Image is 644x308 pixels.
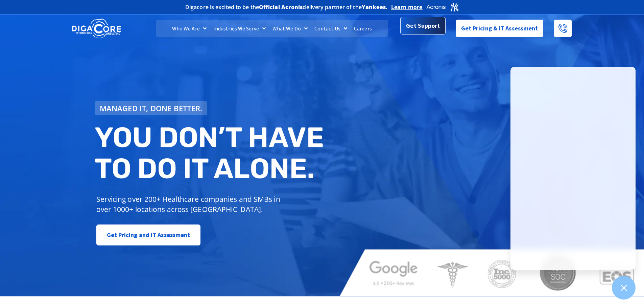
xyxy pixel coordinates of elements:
[169,20,210,37] a: Who We Are
[96,194,285,214] p: Servicing over 200+ Healthcare companies and SMBs in over 1000+ locations across [GEOGRAPHIC_DATA].
[269,20,311,37] a: What We Do
[72,18,121,39] img: DigaCore Technology Consulting
[210,20,269,37] a: Industries We Serve
[100,104,202,112] span: Managed IT, done better.
[351,20,375,37] a: Careers
[362,3,388,11] b: Yankees.
[400,18,445,35] a: Get Support
[95,122,327,184] h2: You don’t have to do IT alone.
[391,4,423,10] a: Learn more
[259,3,303,11] b: Official Acronis
[456,20,544,37] a: Get Pricing & IT Assessment
[426,2,459,12] img: Acronis
[311,20,351,37] a: Contact Us
[107,228,190,242] span: Get Pricing and IT Assessment
[156,20,388,37] nav: Menu
[96,224,201,245] a: Get Pricing and IT Assessment
[95,101,208,115] a: Managed IT, done better.
[185,4,388,10] h2: Digacore is excited to be the delivery partner of the
[461,22,538,35] span: Get Pricing & IT Assessment
[406,20,440,33] span: Get Support
[510,67,636,270] iframe: Chatgenie Messenger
